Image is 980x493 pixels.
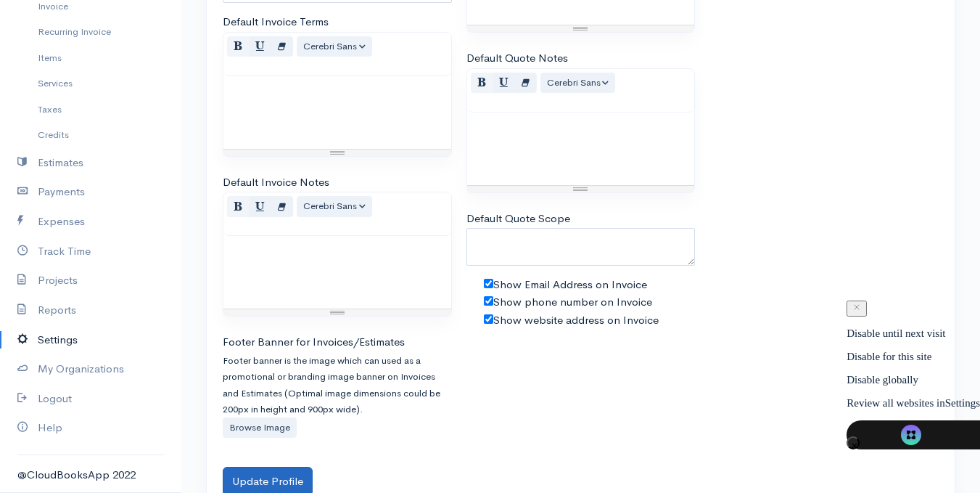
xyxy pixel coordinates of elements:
[223,417,297,439] label: Browse Image
[227,36,250,57] button: Bold (CTRL+B)
[223,174,329,191] label: Default Invoice Notes
[493,73,515,94] button: Underline (CTRL+U)
[493,277,647,293] label: Show Email Address on Invoice
[467,186,695,192] div: Resize
[271,36,293,57] button: Remove Font Style (CTRL+\)
[466,50,568,67] label: Default Quote Notes
[223,150,451,156] div: Resize
[493,294,652,311] label: Show phone number on Invoice
[466,211,570,227] label: Default Quote Scope
[467,25,695,32] div: Resize
[223,309,451,316] div: Resize
[514,73,537,94] button: Remove Font Style (CTRL+\)
[540,73,616,94] button: Font Family
[547,76,601,89] span: Cerebri Sans
[297,196,372,217] button: Font Family
[271,196,293,217] button: Remove Font Style (CTRL+\)
[227,196,250,217] button: Bold (CTRL+B)
[249,196,271,217] button: Underline (CTRL+U)
[297,36,372,57] button: Font Family
[471,73,493,94] button: Bold (CTRL+B)
[17,467,164,484] div: @CloudBooksApp 2022
[303,40,357,52] span: Cerebri Sans
[223,14,329,30] label: Default Invoice Terms
[223,354,440,416] small: Footer banner is the image which can used as a promotional or branding image banner on Invoices a...
[223,334,405,351] label: Footer Banner for Invoices/Estimates
[249,36,271,57] button: Underline (CTRL+U)
[303,200,357,212] span: Cerebri Sans
[493,312,659,329] label: Show website address on Invoice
